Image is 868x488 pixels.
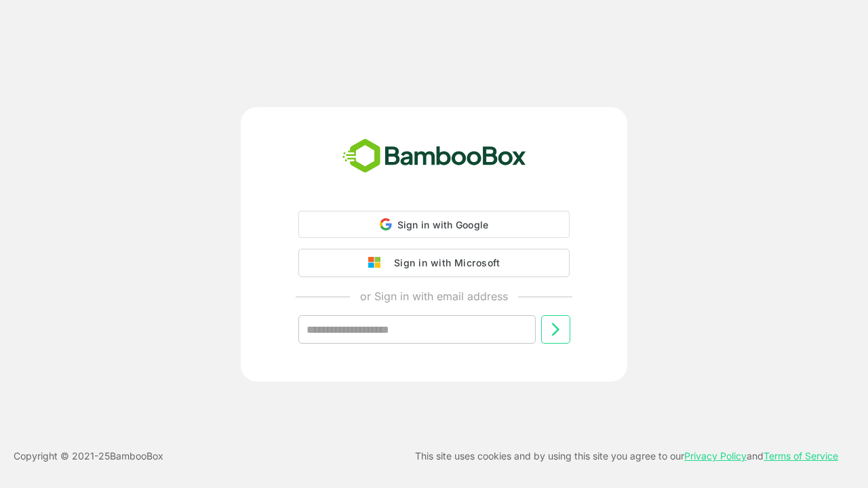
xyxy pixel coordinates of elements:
img: google [368,257,387,269]
p: This site uses cookies and by using this site you agree to our and [415,448,838,464]
p: or Sign in with email address [360,288,508,304]
img: bamboobox [335,134,534,179]
button: Sign in with Microsoft [298,249,570,277]
a: Privacy Policy [684,450,747,462]
div: Sign in with Google [298,211,570,238]
span: Sign in with Google [397,219,489,230]
a: Terms of Service [764,450,838,462]
div: Sign in with Microsoft [387,254,500,272]
p: Copyright © 2021- 25 BambooBox [14,448,163,464]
